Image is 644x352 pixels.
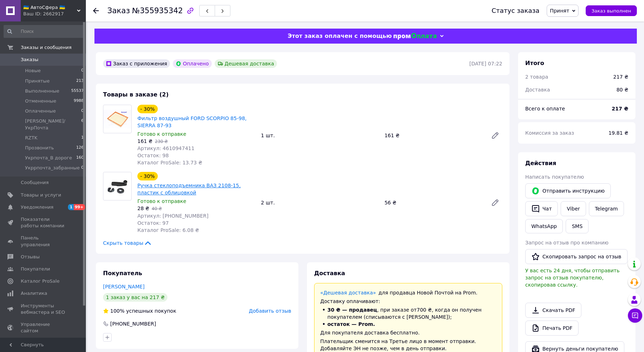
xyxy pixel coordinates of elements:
[525,174,584,180] span: Написать покупателю
[23,11,86,17] div: Ваш ID: 2662917
[23,4,77,11] span: 🇺🇦 АвтоСфера 🇺🇦
[525,183,611,198] button: Отправить инструкцию
[81,68,84,74] span: 0
[561,201,586,216] a: Viber
[103,110,131,128] img: Фильтр воздушный FORD SCORPIO 85-98, SIERRA 87-93
[137,172,158,180] div: - 30%
[258,198,381,208] div: 2 шт.
[152,206,162,211] span: 40 ₴
[137,160,202,165] span: Каталог ProSale: 13.73 ₴
[137,183,241,195] a: Ручка стеклоподъемника ВАЗ 2108-15, пластик с облицовкой
[320,338,496,352] div: Плательщик сменится на Третье лицо в момент отправки. Добавляйте ЭН не позже, чем в день отправки.
[103,59,170,68] div: Заказ с приложения
[81,108,84,114] span: 0
[21,204,53,210] span: Уведомления
[525,87,550,93] span: Доставка
[137,153,169,158] span: Остаток: 98
[525,106,565,111] span: Всего к оплате
[76,155,84,161] span: 160
[525,201,558,216] button: Чат
[110,308,125,314] span: 100%
[21,303,66,316] span: Инструменты вебмастера и SEO
[612,106,628,111] b: 217 ₴
[25,145,54,151] span: Прозвонить
[103,284,145,289] a: [PERSON_NAME]
[137,138,152,144] span: 161 ₴
[249,308,291,314] span: Добавить отзыв
[394,33,436,40] img: evopay logo
[21,266,50,272] span: Покупатели
[81,135,84,141] span: 1
[586,5,637,16] button: Заказ выполнен
[81,165,84,171] span: 0
[525,74,548,80] span: 2 товара
[25,165,80,171] span: Укррпочта_забранные
[25,108,56,114] span: Оплаченные
[314,270,345,277] span: Доставка
[382,198,485,208] div: 56 ₴
[103,307,176,314] div: успешных покупок
[173,59,211,68] div: Оплачено
[25,118,81,131] span: [PERSON_NAME]/УкрПочта
[21,216,66,229] span: Показатели работы компании
[103,293,167,302] div: 1 заказ у вас на 217 ₴
[21,278,59,284] span: Каталог ProSale
[382,130,485,140] div: 161 ₴
[71,88,84,94] span: 55537
[68,204,74,210] span: 1
[21,56,38,63] span: Заказы
[488,128,502,143] a: Редактировать
[488,195,502,210] a: Редактировать
[525,60,544,66] span: Итого
[320,298,496,305] div: Доставку оплачивают:
[25,78,50,84] span: Принятые
[132,6,183,15] span: №355935342
[137,105,158,113] div: - 30%
[327,307,377,313] span: 30 ₴ — продавец
[74,204,86,210] span: 99+
[109,320,157,327] div: [PHONE_NUMBER]
[525,240,609,246] span: Запрос на отзыв про компанию
[525,321,579,336] a: Печать PDF
[566,219,589,233] button: SMS
[612,82,633,98] div: 80 ₴
[21,290,47,297] span: Аналитика
[137,198,186,204] span: Готово к отправке
[137,220,169,226] span: Остаток: 97
[469,61,502,66] time: [DATE] 07:22
[327,321,375,327] span: остаток — Prom.
[25,68,41,74] span: Новые
[21,44,72,51] span: Заказы и сообщения
[137,213,209,219] span: Артикул: [PHONE_NUMBER]
[93,7,99,14] div: Вернуться назад
[320,329,496,336] div: Для покупателя доставка бесплатно.
[76,78,84,84] span: 213
[492,7,540,14] div: Статус заказа
[609,130,628,136] span: 19.81 ₴
[525,219,563,233] a: WhatsApp
[137,227,199,233] span: Каталог ProSale: 6.08 ₴
[215,59,277,68] div: Дешевая доставка
[4,25,84,38] input: Поиск
[103,270,142,277] span: Покупатель
[137,115,247,128] a: Фильтр воздушный FORD SCORPIO 85-98, SIERRA 87-93
[137,131,186,137] span: Готово к отправке
[137,205,149,211] span: 28 ₴
[320,289,496,296] div: для продавца Новой Почтой на Prom.
[550,8,569,14] span: Принят
[25,135,37,141] span: RZTK
[21,254,40,260] span: Отзывы
[21,321,66,334] span: Управление сайтом
[81,118,84,131] span: 6
[628,308,642,323] button: Чат с покупателем
[74,98,84,104] span: 9988
[103,175,131,197] img: Ручка стеклоподъемника ВАЗ 2108-15, пластик с облицовкой
[25,98,56,104] span: Отмененные
[21,235,66,248] span: Панель управления
[525,268,620,288] span: У вас есть 24 дня, чтобы отправить запрос на отзыв покупателю, скопировав ссылку.
[591,8,631,14] span: Заказ выполнен
[103,239,152,247] span: Скрыть товары
[21,179,49,186] span: Сообщения
[525,130,574,136] span: Комиссия за заказ
[107,6,130,15] span: Заказ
